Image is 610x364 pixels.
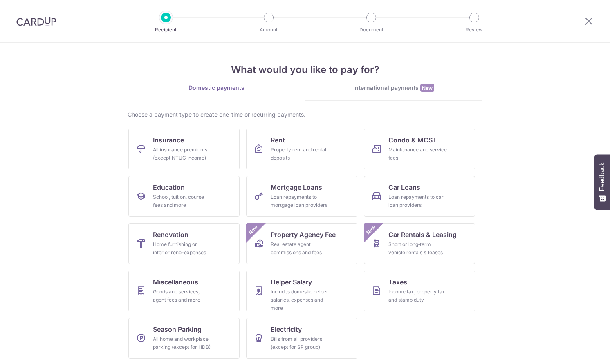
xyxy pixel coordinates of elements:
div: Includes domestic helper salaries, expenses and more [271,288,330,312]
div: All home and workplace parking (except for HDB) [153,335,212,351]
a: RenovationHome furnishing or interior reno-expenses [128,223,240,264]
h4: What would you like to pay for? [128,62,482,77]
span: Education [153,182,185,192]
div: Short or long‑term vehicle rentals & leases [388,240,447,257]
div: Domestic payments [128,84,305,92]
img: CardUp [16,16,56,26]
div: Bills from all providers (except for SP group) [271,335,330,351]
div: School, tuition, course fees and more [153,193,212,209]
div: International payments [305,84,482,92]
div: Choose a payment type to create one-time or recurring payments. [128,111,482,119]
div: Property rent and rental deposits [271,146,330,162]
p: Recipient [136,26,196,34]
a: RentProperty rent and rental deposits [246,129,357,169]
span: Rent [271,135,285,145]
div: Real estate agent commissions and fees [271,240,330,257]
span: Helper Salary [271,277,312,287]
p: Review [444,26,505,34]
span: Season Parking [153,324,202,334]
a: InsuranceAll insurance premiums (except NTUC Income) [128,129,240,169]
a: Mortgage LoansLoan repayments to mortgage loan providers [246,176,357,217]
span: Condo & MCST [388,135,437,145]
div: Maintenance and service fees [388,146,447,162]
div: Loan repayments to mortgage loan providers [271,193,330,209]
a: Car LoansLoan repayments to car loan providers [364,176,475,217]
span: Car Rentals & Leasing [388,230,457,240]
span: Property Agency Fee [271,230,336,240]
span: Insurance [153,135,184,145]
div: All insurance premiums (except NTUC Income) [153,146,212,162]
a: EducationSchool, tuition, course fees and more [128,176,240,217]
a: MiscellaneousGoods and services, agent fees and more [128,271,240,311]
span: Electricity [271,324,302,334]
span: Mortgage Loans [271,182,322,192]
a: Helper SalaryIncludes domestic helper salaries, expenses and more [246,271,357,311]
span: Feedback [599,162,606,191]
div: Income tax, property tax and stamp duty [388,288,447,304]
a: ElectricityBills from all providers (except for SP group) [246,318,357,359]
span: Renovation [153,230,188,240]
button: Feedback - Show survey [594,154,610,210]
span: New [247,223,260,237]
div: Loan repayments to car loan providers [388,193,447,209]
span: Car Loans [388,182,420,192]
span: Miscellaneous [153,277,198,287]
div: Home furnishing or interior reno-expenses [153,240,212,257]
span: Taxes [388,277,407,287]
span: New [364,223,378,237]
span: New [420,84,434,92]
a: Car Rentals & LeasingShort or long‑term vehicle rentals & leasesNew [364,223,475,264]
p: Document [341,26,401,34]
p: Amount [238,26,299,34]
a: TaxesIncome tax, property tax and stamp duty [364,271,475,311]
a: Condo & MCSTMaintenance and service fees [364,129,475,169]
a: Season ParkingAll home and workplace parking (except for HDB) [128,318,240,359]
a: Property Agency FeeReal estate agent commissions and feesNew [246,223,357,264]
div: Goods and services, agent fees and more [153,288,212,304]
